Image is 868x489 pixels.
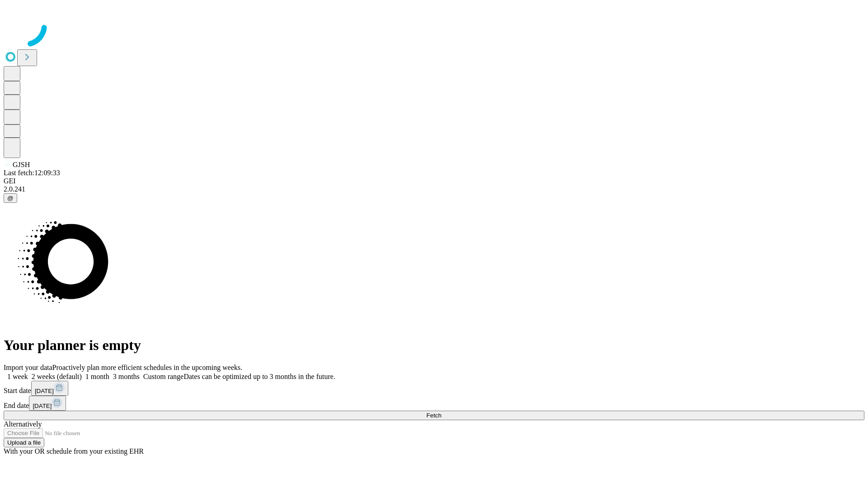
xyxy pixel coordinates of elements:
[4,411,864,420] button: Fetch
[4,177,864,185] div: GEI
[4,193,17,203] button: @
[4,420,42,428] span: Alternatively
[4,337,864,354] h1: Your planner is empty
[4,364,52,371] span: Import your data
[7,195,14,201] span: @
[4,396,864,411] div: End date
[85,373,109,380] span: 1 month
[32,373,82,380] span: 2 weeks (default)
[4,169,60,177] span: Last fetch: 12:09:33
[4,381,864,396] div: Start date
[4,185,864,193] div: 2.0.241
[113,373,140,380] span: 3 months
[4,438,44,447] button: Upload a file
[31,381,68,396] button: [DATE]
[143,373,184,380] span: Custom range
[35,388,54,394] span: [DATE]
[13,161,30,168] span: GJSH
[426,412,441,419] span: Fetch
[7,373,28,380] span: 1 week
[52,364,242,371] span: Proactively plan more efficient schedules in the upcoming weeks.
[4,447,144,455] span: With your OR schedule from your existing EHR
[184,373,335,380] span: Dates can be optimized up to 3 months in the future.
[33,403,52,409] span: [DATE]
[29,396,66,411] button: [DATE]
